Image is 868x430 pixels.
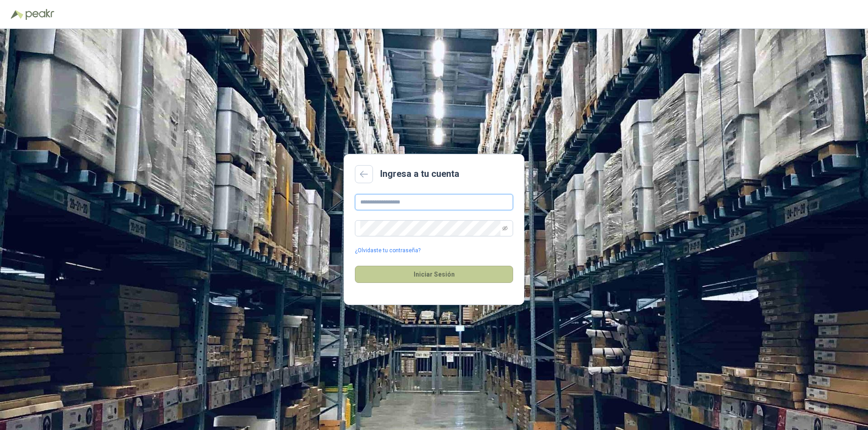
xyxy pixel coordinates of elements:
button: Iniciar Sesión [355,266,513,283]
a: ¿Olvidaste tu contraseña? [355,246,420,255]
span: eye-invisible [502,226,508,231]
img: Logo [11,10,24,19]
h2: Ingresa a tu cuenta [380,167,459,181]
img: Peakr [25,9,54,20]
